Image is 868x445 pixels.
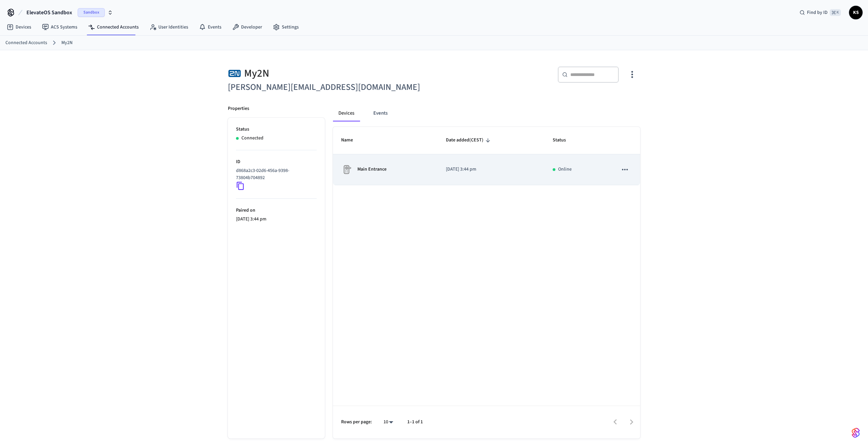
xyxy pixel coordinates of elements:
p: Rows per page: [341,419,372,426]
div: My2N [228,66,430,80]
div: 10 [380,417,396,427]
p: Paired on [236,207,317,214]
h6: [PERSON_NAME][EMAIL_ADDRESS][DOMAIN_NAME] [228,80,430,94]
div: connected account tabs [333,105,640,121]
p: [DATE] 3:44 pm [236,216,317,223]
button: KS [849,6,863,19]
a: Developer [227,21,268,33]
span: Date added(CEST) [446,135,492,146]
a: ACS Systems [37,21,83,33]
span: ⌘ K [830,9,841,16]
button: Devices [333,105,360,121]
p: Connected [241,135,263,142]
div: Find by ID⌘ K [794,6,846,19]
a: Connected Accounts [5,39,47,46]
a: User Identities [144,21,194,33]
p: Main Entrance [357,166,387,173]
p: d868a2c3-02d6-456a-9398-73804b704892 [236,167,314,181]
img: SeamLogoGradient.69752ec5.svg [852,427,860,438]
button: Events [368,105,393,121]
span: ElevateOS Sandbox [26,8,72,17]
span: Find by ID [807,9,828,16]
p: Status [236,126,317,133]
span: KS [850,6,862,19]
a: Devices [1,21,37,33]
p: ID [236,158,317,166]
p: Properties [228,105,249,112]
a: Events [194,21,227,33]
a: Settings [268,21,304,33]
span: Name [341,135,362,146]
span: Status [553,135,575,146]
img: Placeholder Lock Image [341,164,352,175]
table: sticky table [333,127,640,185]
span: Sandbox [78,8,105,17]
a: My2N [61,39,73,46]
p: 1–1 of 1 [407,419,423,426]
p: Online [558,166,572,173]
a: Connected Accounts [83,21,144,33]
p: [DATE] 3:44 pm [446,166,536,173]
img: 2N Logo, Square [228,66,241,80]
